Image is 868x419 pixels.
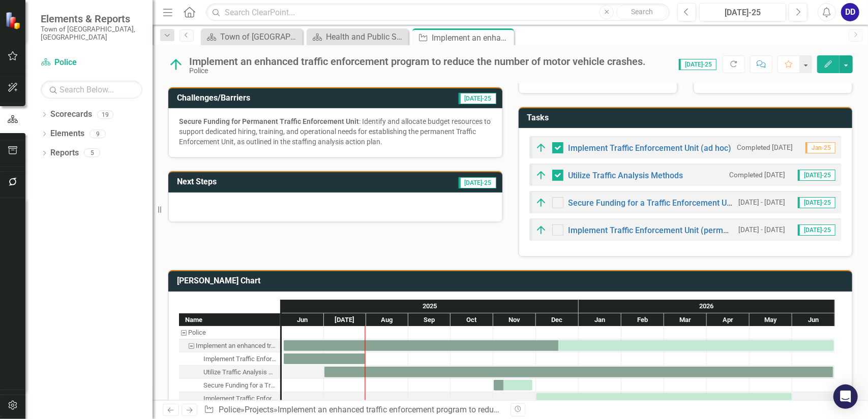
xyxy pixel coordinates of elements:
[408,313,451,327] div: Sep
[203,392,277,405] div: Implement Traffic Enforcement Unit (permanent)
[750,313,792,327] div: May
[179,366,280,379] div: Task: Start date: 2025-07-01 End date: 2026-06-30
[535,224,547,236] img: On Target
[203,352,277,366] div: Implement Traffic Enforcement Unit (ad hoc)
[527,113,848,122] h3: Tasks
[41,57,142,69] a: Police
[189,56,646,67] div: Implement an enhanced traffic enforcement program to reduce the number of motor vehicle crashes.
[179,313,280,326] div: Name
[41,25,142,42] small: Town of [GEOGRAPHIC_DATA], [GEOGRAPHIC_DATA]
[177,177,339,186] h3: Next Steps
[568,225,747,235] a: Implement Traffic Enforcement Unit (permanent)
[179,339,280,352] div: Implement an enhanced traffic enforcement program to reduce the number of motor vehicle crashes.
[833,384,858,409] div: Open Intercom Messenger
[179,326,280,339] div: Police
[568,171,683,180] a: Utilize Traffic Analysis Methods
[41,81,142,99] input: Search Below...
[284,340,834,351] div: Task: Start date: 2025-06-02 End date: 2026-06-30
[89,130,106,138] div: 9
[535,197,547,209] img: On Target
[179,116,492,147] div: : Identify and allocate budget resources to support dedicated hiring, training, and operational n...
[535,142,547,154] img: On Target
[50,109,92,120] a: Scorecards
[282,313,324,327] div: Jun
[493,313,536,327] div: Nov
[568,143,732,153] a: Implement Traffic Enforcement Unit (ad hoc)
[616,5,667,19] button: Search
[5,12,23,29] img: ClearPoint Strategy
[631,8,653,16] span: Search
[203,366,277,379] div: Utilize Traffic Analysis Methods
[204,404,502,416] div: » »
[579,300,835,313] div: 2026
[220,30,300,43] div: Town of [GEOGRAPHIC_DATA] Page
[679,59,716,70] span: [DATE]-25
[189,67,646,75] div: Police
[798,197,835,208] span: [DATE]-25
[188,326,206,339] div: Police
[703,7,783,19] div: [DATE]-25
[179,379,280,392] div: Task: Start date: 2025-11-01 End date: 2025-11-28
[179,117,359,125] strong: Secure Funding for Permanent Traffic Enforcement Unit
[324,313,366,327] div: Jul
[707,313,750,327] div: Apr
[179,339,280,352] div: Task: Start date: 2025-06-02 End date: 2026-06-30
[535,169,547,181] img: On Target
[179,352,280,366] div: Implement Traffic Enforcement Unit (ad hoc)
[729,170,785,180] small: Completed [DATE]
[841,3,859,21] button: DD
[50,147,79,159] a: Reports
[432,31,512,44] div: Implement an enhanced traffic enforcement program to reduce the number of motor vehicle crashes.
[41,13,142,25] span: Elements & Reports
[798,224,835,236] span: [DATE]-25
[179,366,280,379] div: Utilize Traffic Analysis Methods
[805,142,835,153] span: Jan-25
[699,3,786,21] button: [DATE]-25
[798,170,835,181] span: [DATE]-25
[179,392,280,405] div: Task: Start date: 2025-12-01 End date: 2026-05-31
[366,313,408,327] div: Aug
[568,198,785,208] a: Secure Funding for a Traffic Enforcement Unit (permanent)
[177,93,386,103] h3: Challenges/Barriers
[664,313,707,327] div: Mar
[177,276,847,285] h3: [PERSON_NAME] Chart
[203,379,277,392] div: Secure Funding for a Traffic Enforcement Unit (permanent)
[168,56,184,73] img: On Target
[179,392,280,405] div: Implement Traffic Enforcement Unit (permanent)
[738,198,785,207] small: [DATE] - [DATE]
[451,313,493,327] div: Oct
[179,352,280,366] div: Task: Start date: 2025-06-02 End date: 2025-07-31
[494,380,532,391] div: Task: Start date: 2025-11-01 End date: 2025-11-28
[737,143,793,152] small: Completed [DATE]
[179,326,280,339] div: Task: Police Start date: 2025-06-02 End date: 2025-06-03
[219,405,241,414] a: Police
[278,405,637,414] div: Implement an enhanced traffic enforcement program to reduce the number of motor vehicle crashes.
[196,339,277,352] div: Implement an enhanced traffic enforcement program to reduce the number of motor vehicle crashes.
[621,313,664,327] div: Feb
[324,367,834,377] div: Task: Start date: 2025-07-01 End date: 2026-06-30
[309,30,406,43] a: Health and Public Safety
[536,393,792,404] div: Task: Start date: 2025-12-01 End date: 2026-05-31
[326,30,406,43] div: Health and Public Safety
[459,177,496,188] span: [DATE]-25
[579,313,621,327] div: Jan
[50,128,84,140] a: Elements
[206,4,670,21] input: Search ClearPoint...
[282,300,579,313] div: 2025
[284,353,366,364] div: Task: Start date: 2025-06-02 End date: 2025-07-31
[179,379,280,392] div: Secure Funding for a Traffic Enforcement Unit (permanent)
[245,405,274,414] a: Projects
[738,225,785,235] small: [DATE] - [DATE]
[536,313,579,327] div: Dec
[792,313,835,327] div: Jun
[97,110,113,119] div: 19
[459,93,496,104] span: [DATE]-25
[84,149,100,157] div: 5
[203,30,300,43] a: Town of [GEOGRAPHIC_DATA] Page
